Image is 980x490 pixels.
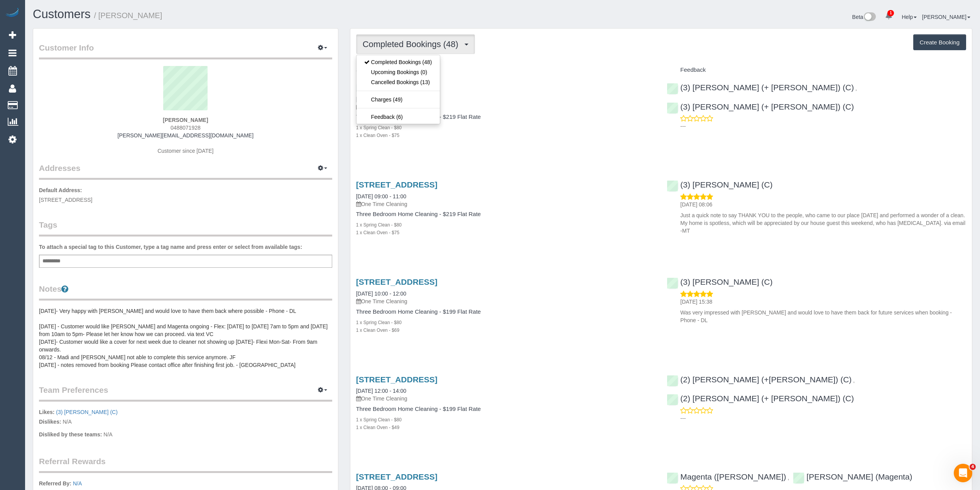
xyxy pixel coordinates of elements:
[357,95,440,105] a: Charges (49)
[356,320,402,325] small: 1 x Spring Clean - $80
[356,193,406,199] a: [DATE] 09:00 - 11:00
[356,114,656,120] h4: Three Bedroom Home Cleaning - $219 Flat Rate
[39,456,332,473] legend: Referral Rewards
[356,472,438,481] a: [STREET_ADDRESS]
[171,125,201,131] span: 0488071928
[356,277,438,286] a: [STREET_ADDRESS]
[356,375,438,384] a: [STREET_ADDRESS]
[39,243,302,251] label: To attach a special tag to this Customer, type a tag name and press enter or select from availabl...
[356,291,406,297] a: [DATE] 10:00 - 12:00
[356,425,399,430] small: 1 x Clean Oven - $49
[667,394,854,403] a: (2) [PERSON_NAME] (+ [PERSON_NAME]) (C)
[680,309,966,324] p: Was very impressed with [PERSON_NAME] and would love to have them back for future services when b...
[39,42,332,59] legend: Customer Info
[356,230,399,235] small: 1 x Clean Oven - $75
[356,417,402,422] small: 1 x Spring Clean - $80
[39,186,82,194] label: Default Address:
[667,472,786,481] a: Magenta ([PERSON_NAME])
[356,125,402,130] small: 1 x Spring Clean - $80
[356,200,656,208] p: One Time Cleaning
[863,12,876,22] img: New interface
[39,431,102,438] label: Disliked by these teams:
[680,414,966,422] p: ---
[680,211,966,235] p: Just a quick note to say THANK YOU to the people, who came to our place [DATE] and performed a wo...
[39,408,54,416] label: Likes:
[680,298,966,306] p: [DATE] 15:38
[356,180,438,189] a: [STREET_ADDRESS]
[363,39,462,49] span: Completed Bookings (48)
[667,83,854,92] a: (3) [PERSON_NAME] (+ [PERSON_NAME]) (C)
[793,472,912,481] a: [PERSON_NAME] (Magenta)
[73,480,82,487] a: N/A
[163,117,208,123] strong: [PERSON_NAME]
[356,406,656,412] h4: Three Bedroom Home Cleaning - $199 Flat Rate
[356,328,399,333] small: 1 x Clean Oven - $69
[902,14,917,20] a: Help
[33,7,91,21] a: Customers
[667,277,772,286] a: (3) [PERSON_NAME] (C)
[356,388,406,394] a: [DATE] 12:00 - 14:00
[852,14,876,20] a: Beta
[881,8,896,25] a: 1
[667,102,854,111] a: (3) [PERSON_NAME] (+ [PERSON_NAME]) (C)
[356,133,399,138] small: 1 x Clean Oven - $75
[887,10,894,16] span: 1
[680,122,966,130] p: ---
[39,307,332,369] pre: [DATE]- Very happy with [PERSON_NAME] and would love to have them back where possible - Phone - D...
[356,34,475,54] button: Completed Bookings (48)
[56,409,117,415] a: (3) [PERSON_NAME] (C)
[667,375,852,384] a: (2) [PERSON_NAME] (+[PERSON_NAME]) (C)
[853,377,855,384] span: ,
[157,148,213,154] span: Customer since [DATE]
[39,219,332,237] legend: Tags
[855,85,857,91] span: ,
[357,77,440,87] a: Cancelled Bookings (13)
[680,201,966,208] p: [DATE] 08:06
[787,475,789,481] span: ,
[667,67,966,73] h4: Feedback
[922,14,970,20] a: [PERSON_NAME]
[357,112,440,122] a: Feedback (6)
[356,309,656,315] h4: Three Bedroom Home Cleaning - $199 Flat Rate
[356,297,656,305] p: One Time Cleaning
[356,67,656,73] h4: Service
[94,11,162,20] small: / [PERSON_NAME]
[5,8,20,19] img: Automaid Logo
[954,464,972,482] iframe: Intercom live chat
[39,418,61,426] label: Dislikes:
[356,211,656,218] h4: Three Bedroom Home Cleaning - $219 Flat Rate
[103,431,112,438] span: N/A
[39,480,71,487] label: Referred By:
[913,34,966,51] button: Create Booking
[118,132,253,139] a: [PERSON_NAME][EMAIL_ADDRESS][DOMAIN_NAME]
[356,395,656,402] p: One Time Cleaning
[357,57,440,67] a: Completed Bookings (48)
[63,419,71,425] span: N/A
[667,180,772,189] a: (3) [PERSON_NAME] (C)
[39,283,332,301] legend: Notes
[39,197,92,203] span: [STREET_ADDRESS]
[356,222,402,228] small: 1 x Spring Clean - $80
[357,67,440,77] a: Upcoming Bookings (0)
[39,384,332,402] legend: Team Preferences
[356,103,656,111] p: One Time Cleaning
[970,464,976,470] span: 4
